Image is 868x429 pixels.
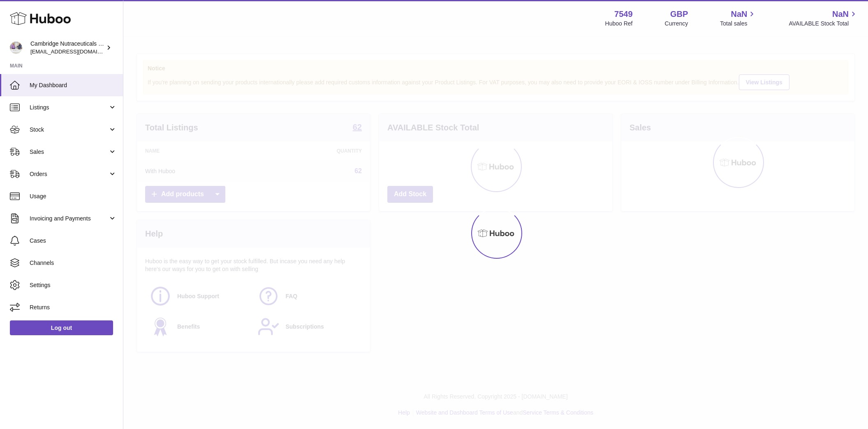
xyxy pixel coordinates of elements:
span: Settings [30,281,117,289]
span: NaN [832,9,849,20]
strong: GBP [670,9,688,20]
div: Cambridge Nutraceuticals Ltd [30,40,104,56]
strong: 7549 [614,9,633,20]
span: Sales [30,148,108,156]
span: NaN [731,9,747,20]
img: qvc@camnutra.com [10,42,22,54]
a: NaN AVAILABLE Stock Total [789,9,858,28]
span: Returns [30,304,117,311]
span: Total sales [720,20,757,28]
span: Cases [30,237,117,245]
span: [EMAIL_ADDRESS][DOMAIN_NAME] [30,48,121,55]
span: Channels [30,259,117,267]
span: Listings [30,104,108,111]
span: Usage [30,192,117,200]
span: AVAILABLE Stock Total [789,20,858,28]
span: My Dashboard [30,81,117,89]
div: Currency [665,20,688,28]
span: Stock [30,126,108,134]
span: Orders [30,170,108,178]
span: Invoicing and Payments [30,215,108,223]
a: Log out [10,320,113,335]
a: NaN Total sales [720,9,757,28]
div: Huboo Ref [605,20,633,28]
